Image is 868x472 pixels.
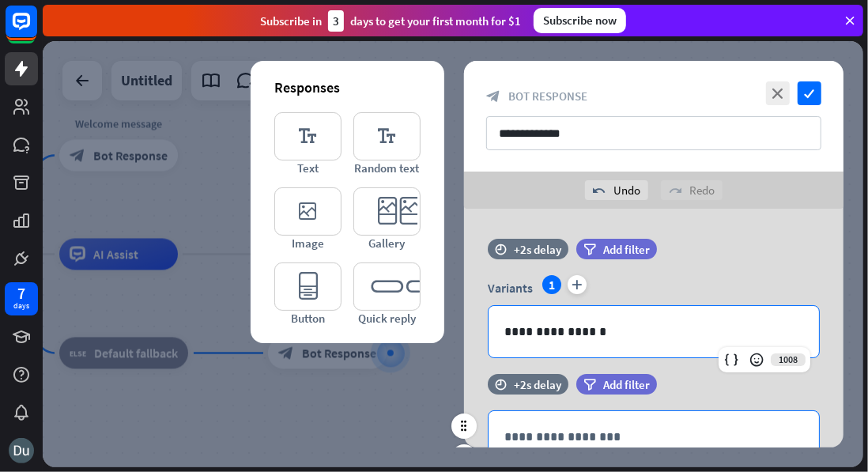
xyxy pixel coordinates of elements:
[585,180,648,200] div: Undo
[766,81,790,105] i: close
[583,379,596,391] i: filter
[508,89,587,104] span: Bot Response
[603,242,650,257] span: Add filter
[798,81,821,105] i: check
[488,280,533,296] span: Variants
[495,244,507,255] i: time
[593,184,606,197] i: undo
[328,10,344,32] div: 3
[534,8,626,33] div: Subscribe now
[542,275,561,294] div: 1
[661,180,723,200] div: Redo
[260,10,521,32] div: Subscribe in days to get your first month for $1
[486,89,500,104] i: block_bot_response
[17,286,25,300] div: 7
[514,242,561,257] div: +2s delay
[583,244,596,255] i: filter
[669,184,681,197] i: redo
[495,379,507,390] i: time
[568,275,587,294] i: plus
[5,282,38,315] a: 7 days
[514,377,561,392] div: +2s delay
[13,6,60,54] button: Open LiveChat chat widget
[13,300,29,312] div: days
[603,377,650,392] span: Add filter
